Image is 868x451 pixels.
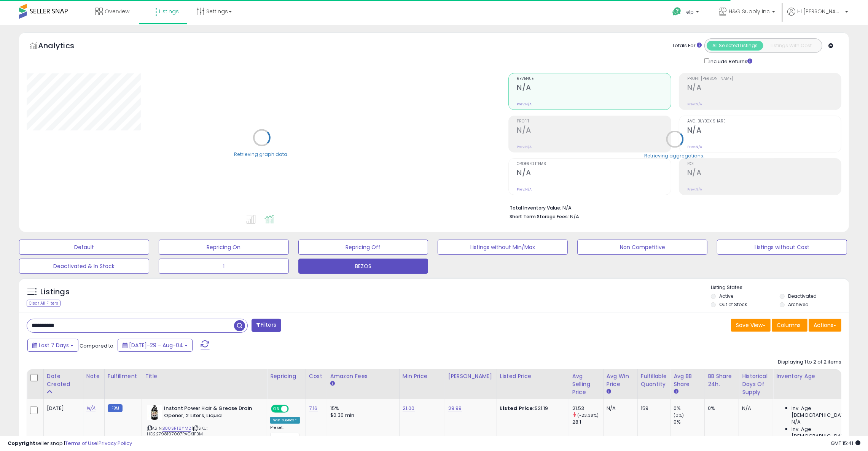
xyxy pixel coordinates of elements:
h5: Analytics [38,40,89,53]
a: Hi [PERSON_NAME] [787,8,848,25]
a: Help [666,1,707,25]
div: N/A [607,405,632,412]
div: Min Price [403,372,442,380]
a: B00SRT8YM2 [162,425,191,432]
div: Displaying 1 to 2 of 2 items [778,359,841,366]
label: Active [719,293,733,299]
small: Avg BB Share. [674,388,678,395]
span: N/A [792,419,801,426]
span: Columns [777,321,801,329]
div: Include Returns [699,57,761,65]
small: FBM [108,404,123,412]
div: ASIN: [147,405,261,446]
b: Listed Price: [500,405,535,412]
span: [DATE]-29 - Aug-04 [129,341,183,349]
span: Listings [159,8,179,15]
div: 0% [708,405,733,412]
span: Help [683,9,694,15]
button: Filters [252,319,281,332]
span: | SKU: HG22798197007PACK1FBM [147,425,207,437]
button: Deactivated & In Stock [19,259,149,274]
div: Preset: [270,425,300,442]
div: Listed Price [500,372,566,380]
a: N/A [86,405,96,412]
div: Retrieving aggregations.. [644,152,706,159]
div: Totals For [672,42,702,49]
div: seller snap | | [8,440,132,447]
div: Retrieving graph data.. [234,151,290,157]
button: Save View [731,319,771,332]
small: (-23.38%) [577,412,599,418]
button: All Selected Listings [707,41,763,51]
div: [DATE] [47,405,77,412]
span: Last 7 Days [39,341,69,349]
button: Listings With Cost [763,41,820,51]
button: Default [19,240,149,255]
span: H&G Supply Inc [729,8,770,15]
div: Avg BB Share [674,372,701,388]
button: Actions [809,319,841,332]
div: Fulfillable Quantity [641,372,667,388]
button: Listings without Min/Max [438,240,568,255]
b: Instant Power Hair & Grease Drain Opener, 2 Liters, Liquid [164,405,256,421]
div: Clear All Filters [27,300,61,307]
button: Last 7 Days [27,339,78,352]
button: 1 [159,259,289,274]
button: Columns [772,319,807,332]
button: Non Competitive [577,240,707,255]
p: Listing States: [711,284,849,291]
a: 21.00 [403,405,415,412]
div: Amazon Fees [330,372,396,380]
div: [PERSON_NAME] [448,372,494,380]
a: 29.99 [448,405,462,412]
img: 41F4tWOaORL._SL40_.jpg [147,405,162,420]
div: Historical Days Of Supply [742,372,770,396]
i: Get Help [672,7,682,16]
a: Privacy Policy [99,440,132,447]
div: 0% [674,419,704,426]
span: Compared to: [80,342,115,349]
div: 21.53 [572,405,603,412]
div: Win BuyBox * [270,417,300,424]
h5: Listings [40,287,70,297]
span: Overview [105,8,129,15]
small: (0%) [674,412,684,418]
label: Out of Stock [719,301,747,308]
span: 2025-08-12 15:41 GMT [831,440,860,447]
div: Cost [309,372,324,380]
span: Inv. Age [DEMOGRAPHIC_DATA]: [792,405,861,419]
div: $0.30 min [330,412,393,419]
span: OFF [288,406,300,412]
div: 0% [674,405,704,412]
div: Avg Selling Price [572,372,600,396]
small: Amazon Fees. [330,380,335,387]
button: [DATE]-29 - Aug-04 [118,339,193,352]
small: Avg Win Price. [607,388,611,395]
div: Inventory Age [776,372,864,380]
strong: Copyright [8,440,35,447]
span: Hi [PERSON_NAME] [797,8,843,15]
div: Date Created [47,372,80,388]
label: Archived [788,301,809,308]
div: 159 [641,405,664,412]
label: Deactivated [788,293,817,299]
div: Avg Win Price [607,372,634,388]
div: Note [86,372,101,380]
button: BEZOS [298,259,428,274]
div: 28.1 [572,419,603,426]
button: Listings without Cost [717,240,847,255]
div: Repricing [270,372,303,380]
div: $21.19 [500,405,563,412]
div: Fulfillment [108,372,139,380]
div: BB Share 24h. [708,372,736,388]
div: N/A [742,405,767,412]
button: Repricing On [159,240,289,255]
button: Repricing Off [298,240,428,255]
span: ON [272,406,281,412]
a: 7.16 [309,405,318,412]
div: Title [145,372,264,380]
span: Inv. Age [DEMOGRAPHIC_DATA]: [792,426,861,440]
div: 15% [330,405,393,412]
a: Terms of Use [65,440,97,447]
